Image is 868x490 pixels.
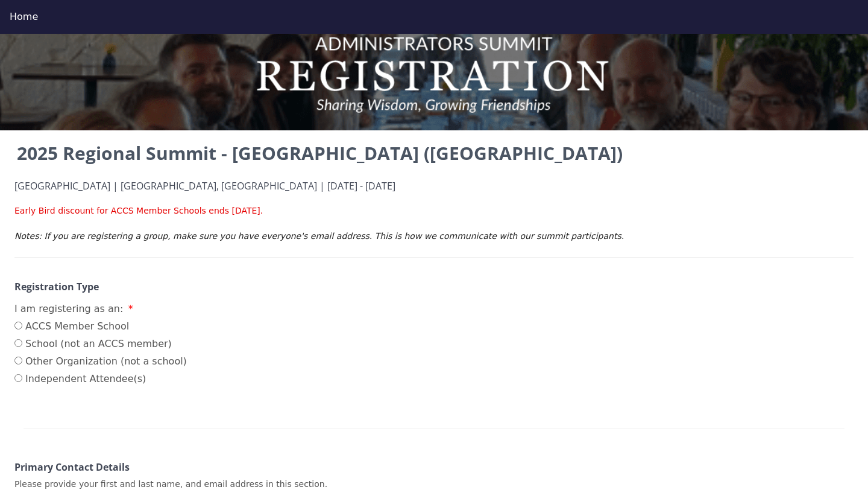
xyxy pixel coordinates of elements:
[14,206,263,215] span: Early Bird discount for ACCS Member Schools ends [DATE].
[14,140,854,167] h2: 2025 Regional Summit - [GEOGRAPHIC_DATA] ([GEOGRAPHIC_DATA])
[14,303,123,314] span: I am registering as an:
[14,337,187,351] label: School (not an ACCS member)
[14,231,624,241] em: Notes: If you are registering a group, make sure you have everyone's email address. This is how w...
[14,280,99,293] strong: Registration Type
[14,372,187,386] label: Independent Attendee(s)
[14,339,22,347] input: School (not an ACCS member)
[14,322,22,329] input: ACCS Member School
[14,374,22,382] input: Independent Attendee(s)
[14,319,187,334] label: ACCS Member School
[14,181,854,192] h4: [GEOGRAPHIC_DATA] | [GEOGRAPHIC_DATA], [GEOGRAPHIC_DATA] | [DATE] - [DATE]
[14,354,187,369] label: Other Organization (not a school)
[10,10,858,24] div: Home
[14,357,22,364] input: Other Organization (not a school)
[14,460,130,474] strong: Primary Contact Details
